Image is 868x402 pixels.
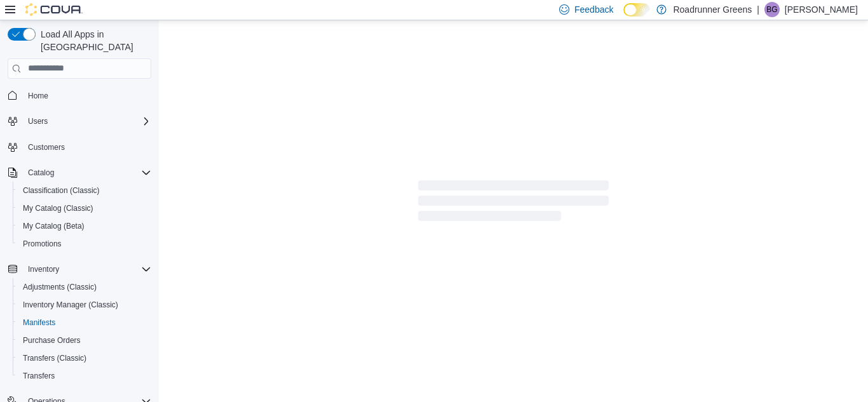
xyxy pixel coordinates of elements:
span: Catalog [23,165,151,180]
a: Promotions [18,236,67,251]
button: Users [23,114,53,129]
span: Feedback [574,3,613,16]
button: Inventory Manager (Classic) [13,296,156,314]
span: Inventory Manager (Classic) [23,300,118,310]
button: My Catalog (Beta) [13,217,156,235]
button: Transfers [13,367,156,385]
span: Purchase Orders [23,335,81,345]
span: Manifests [18,315,151,330]
span: Adjustments (Classic) [23,282,97,292]
span: Inventory [28,264,59,274]
span: Inventory Manager (Classic) [18,297,151,312]
button: Classification (Classic) [13,182,156,199]
img: Cova [25,3,83,16]
span: Adjustments (Classic) [18,279,151,295]
span: Transfers [18,368,151,384]
p: Roadrunner Greens [673,2,752,17]
span: Inventory [23,262,151,277]
a: Transfers (Classic) [18,351,92,366]
button: Purchase Orders [13,332,156,349]
span: Promotions [23,239,62,249]
input: Dark Mode [623,3,650,17]
p: | [757,2,759,17]
span: Users [23,114,151,129]
span: Home [23,88,151,104]
span: Promotions [18,236,151,251]
a: Classification (Classic) [18,183,105,198]
p: [PERSON_NAME] [785,2,858,17]
a: Purchase Orders [18,333,86,348]
span: My Catalog (Beta) [23,221,85,231]
span: Customers [23,139,151,155]
button: Home [3,86,156,105]
button: Inventory [23,262,64,277]
a: Home [23,88,53,104]
button: Users [3,112,156,130]
span: Home [28,91,48,101]
span: Load All Apps in [GEOGRAPHIC_DATA] [36,28,151,53]
span: BG [766,2,777,17]
a: Adjustments (Classic) [18,279,102,295]
button: Transfers (Classic) [13,349,156,367]
button: Inventory [3,260,156,278]
a: Customers [23,140,70,155]
span: Users [28,116,48,126]
span: My Catalog (Beta) [18,218,151,234]
button: Catalog [23,165,59,180]
button: Catalog [3,164,156,182]
span: My Catalog (Classic) [18,201,151,216]
button: Promotions [13,235,156,253]
span: Transfers (Classic) [23,353,86,363]
span: Customers [28,142,65,152]
a: Manifests [18,315,60,330]
button: Customers [3,138,156,156]
span: Classification (Classic) [23,185,100,196]
span: Purchase Orders [18,333,151,348]
button: Manifests [13,314,156,332]
span: Classification (Classic) [18,183,151,198]
span: Loading [418,183,609,224]
span: Dark Mode [623,17,624,17]
span: Catalog [28,168,54,178]
span: Manifests [23,318,55,328]
a: My Catalog (Classic) [18,201,98,216]
span: Transfers (Classic) [18,351,151,366]
a: My Catalog (Beta) [18,218,90,234]
div: Brisa Garcia [764,2,780,17]
a: Transfers [18,368,60,384]
button: My Catalog (Classic) [13,199,156,217]
a: Inventory Manager (Classic) [18,297,123,312]
span: My Catalog (Classic) [23,203,93,213]
span: Transfers [23,371,55,381]
button: Adjustments (Classic) [13,278,156,296]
